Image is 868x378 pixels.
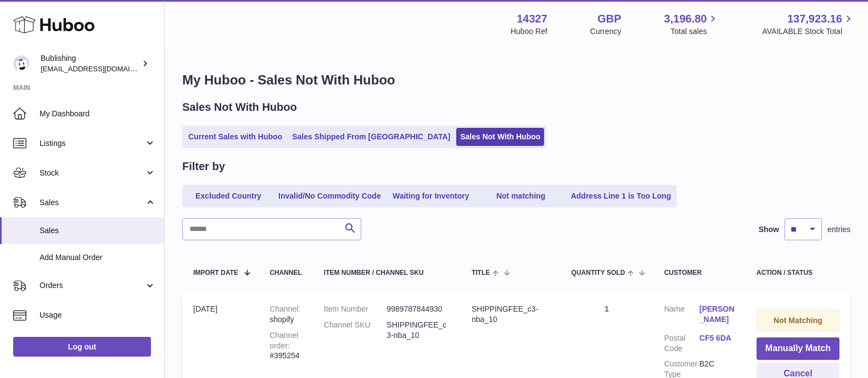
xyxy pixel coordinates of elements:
[664,333,699,354] dt: Postal Code
[324,320,387,341] dt: Channel SKU
[40,280,144,291] span: Orders
[270,269,302,277] div: Channel
[13,337,151,357] a: Log out
[664,12,720,37] a: 3,196.80 Total sales
[757,269,839,277] div: Action / Status
[699,304,735,325] a: [PERSON_NAME]
[182,71,850,89] h1: My Huboo - Sales Not With Huboo
[270,304,300,313] strong: Channel
[604,304,609,313] a: 1
[759,224,779,235] label: Show
[472,304,550,325] div: SHIPPINGFEE_c3-nba_10
[827,224,850,235] span: entries
[270,330,302,362] div: #395254
[182,159,225,174] h2: Filter by
[193,269,238,277] span: Import date
[270,304,302,325] div: shopify
[477,187,565,205] a: Not matching
[40,252,156,263] span: Add Manual Order
[762,12,855,37] a: 137,923.16 AVAILABLE Stock Total
[40,310,156,320] span: Usage
[184,128,286,146] a: Current Sales with Huboo
[590,26,621,37] div: Currency
[275,187,385,205] a: Invalid/No Commodity Code
[41,53,139,74] div: Bublishing
[13,55,30,72] img: internalAdmin-14327@internal.huboo.com
[40,168,144,178] span: Stock
[774,316,822,325] strong: Not Matching
[670,26,719,37] span: Total sales
[572,269,625,277] span: Quantity Sold
[270,331,298,350] strong: Channel order
[288,128,454,146] a: Sales Shipped From [GEOGRAPHIC_DATA]
[787,12,842,26] span: 137,923.16
[664,269,735,277] div: Customer
[472,269,490,277] span: Title
[699,333,735,343] a: CF5 6DA
[517,12,547,26] strong: 14327
[387,304,450,314] dd: 9989787844930
[387,320,450,341] dd: SHIPPINGFEE_c3-nba_10
[762,26,855,37] span: AVAILABLE Stock Total
[324,269,450,277] div: Item Number / Channel SKU
[597,12,621,26] strong: GBP
[40,109,156,119] span: My Dashboard
[40,138,144,149] span: Listings
[567,187,675,205] a: Address Line 1 is Too Long
[324,304,387,314] dt: Item Number
[511,26,547,37] div: Huboo Ref
[40,198,144,208] span: Sales
[664,12,707,26] span: 3,196.80
[184,187,272,205] a: Excluded Country
[40,225,156,236] span: Sales
[664,304,699,328] dt: Name
[387,187,475,205] a: Waiting for Inventory
[757,337,839,360] button: Manually Match
[182,100,297,115] h2: Sales Not With Huboo
[456,128,544,146] a: Sales Not With Huboo
[41,64,161,73] span: [EMAIL_ADDRESS][DOMAIN_NAME]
